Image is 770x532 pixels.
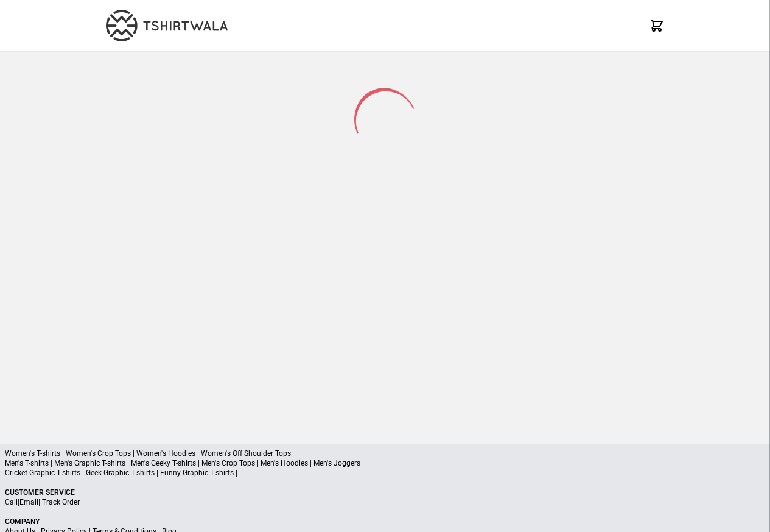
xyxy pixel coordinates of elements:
[5,517,765,527] p: Company
[5,468,765,478] p: Cricket Graphic T-shirts | Geek Graphic T-shirts | Funny Graphic T-shirts |
[5,458,765,468] p: Men's T-shirts | Men's Graphic T-shirts | Men's Geeky T-shirts | Men's Crop Tops | Men's Hoodies ...
[5,449,765,458] p: Women's T-shirts | Women's Crop Tops | Women's Hoodies | Women's Off Shoulder Tops
[5,488,765,497] p: Customer Service
[5,497,765,507] p: | |
[5,498,18,506] a: Call
[42,498,80,506] a: Track Order
[19,498,38,506] a: Email
[106,10,228,41] img: TW-LOGO-400-104.png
